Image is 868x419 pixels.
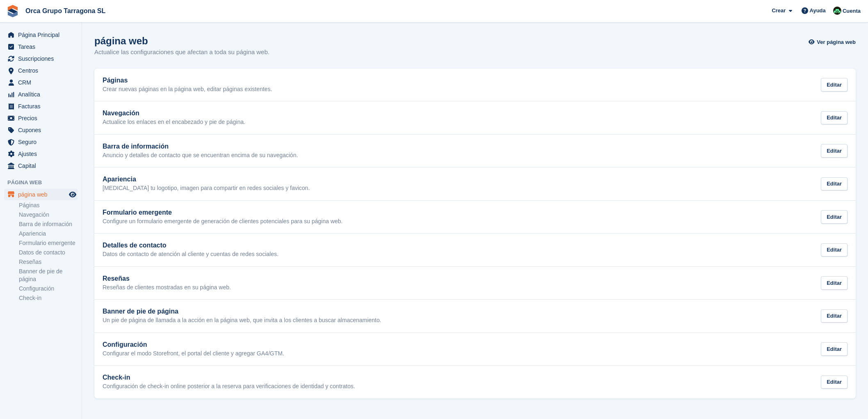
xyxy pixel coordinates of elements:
a: Navegación [19,211,78,219]
span: Ajustes [18,148,67,160]
a: Check-in [19,294,78,302]
a: Formulario emergente [19,239,78,247]
h2: Banner de pie de página [103,308,381,315]
a: Barra de información [19,220,78,228]
a: Páginas Crear nuevas páginas en la página web, editar páginas existentes. Editar [94,69,856,101]
p: Anuncio y detalles de contacto que se encuentran encima de su navegación. [103,152,298,159]
p: Crear nuevas páginas en la página web, editar páginas existentes. [103,86,272,93]
a: Reseñas [19,258,78,266]
img: stora-icon-8386f47178a22dfd0bd8f6a31ec36ba5ce8667c1dd55bd0f319d3a0aa187defe.svg [7,5,19,17]
div: Editar [821,375,847,389]
h2: Apariencia [103,176,310,183]
a: menu [4,148,78,160]
a: Configuración [19,285,78,293]
a: Detalles de contacto Datos de contacto de atención al cliente y cuentas de redes sociales. Editar [94,234,856,266]
span: Ver página web [817,38,856,46]
p: Configure un formulario emergente de generación de clientes potenciales para su página web. [103,218,343,225]
span: Tareas [18,41,67,53]
h2: Check-in [103,374,355,381]
a: menu [4,124,78,136]
a: menu [4,41,78,53]
a: Apariencia [MEDICAL_DATA] tu logotipo, imagen para compartir en redes sociales y favicon. Editar [94,167,856,200]
p: Configuración de check-in online posterior a la reserva para verificaciones de identidad y contra... [103,383,355,390]
p: Actualice los enlaces en el encabezado y pie de página. [103,119,245,126]
a: menu [4,160,78,172]
a: Páginas [19,201,78,209]
a: menu [4,53,78,64]
h2: Detalles de contacto [103,242,279,249]
a: Navegación Actualice los enlaces en el encabezado y pie de página. Editar [94,101,856,134]
div: Editar [821,309,847,323]
a: Apariencia [19,230,78,238]
div: Editar [821,243,847,257]
span: Ayuda [810,7,826,15]
a: Banner de pie de página Un pie de página de llamada a la acción en la página web, que invita a lo... [94,300,856,332]
a: Orca Grupo Tarragona SL [22,4,109,18]
span: Cupones [18,124,67,136]
a: Barra de información Anuncio y detalles de contacto que se encuentran encima de su navegación. Ed... [94,135,856,167]
div: Editar [821,111,847,125]
span: Crear [772,7,786,15]
a: menu [4,29,78,41]
div: Editar [821,276,847,290]
img: Tania [833,7,841,15]
p: [MEDICAL_DATA] tu logotipo, imagen para compartir en redes sociales y favicon. [103,185,310,192]
div: Editar [821,177,847,191]
span: Precios [18,112,67,124]
a: menu [4,101,78,112]
p: Un pie de página de llamada a la acción en la página web, que invita a los clientes a buscar alma... [103,317,381,324]
span: Página Principal [18,29,67,41]
div: Editar [821,78,847,92]
p: Datos de contacto de atención al cliente y cuentas de redes sociales. [103,251,279,258]
h2: Navegación [103,110,245,117]
span: Analítica [18,89,67,100]
h2: Páginas [103,77,272,84]
a: Check-in Configuración de check-in online posterior a la reserva para verificaciones de identidad... [94,366,856,398]
h1: página web [94,35,270,46]
span: Centros [18,65,67,76]
h2: Barra de información [103,143,298,150]
a: menú [4,189,78,200]
a: Ver página web [811,35,856,49]
span: página web [18,189,67,200]
a: menu [4,65,78,76]
span: Seguro [18,136,67,148]
span: Capital [18,160,67,172]
p: Actualice las configuraciones que afectan a toda su página web. [94,48,270,57]
div: Editar [821,144,847,158]
span: Facturas [18,101,67,112]
a: menu [4,89,78,100]
h2: Configuración [103,341,284,348]
h2: Formulario emergente [103,209,343,216]
h2: Reseñas [103,275,231,282]
div: Editar [821,210,847,224]
span: Página web [7,179,82,187]
span: Cuenta [843,7,861,15]
a: menu [4,136,78,148]
a: Reseñas Reseñas de clientes mostradas en su página web. Editar [94,267,856,300]
a: Datos de contacto [19,249,78,256]
p: Configurar el modo Storefront, el portal del cliente y agregar GA4/GTM. [103,350,284,357]
span: Suscripciones [18,53,67,64]
a: Formulario emergente Configure un formulario emergente de generación de clientes potenciales para... [94,201,856,234]
a: Vista previa de la tienda [68,190,78,199]
span: CRM [18,77,67,88]
div: Editar [821,342,847,356]
a: menu [4,112,78,124]
p: Reseñas de clientes mostradas en su página web. [103,284,231,291]
a: Configuración Configurar el modo Storefront, el portal del cliente y agregar GA4/GTM. Editar [94,333,856,366]
a: menu [4,77,78,88]
a: Banner de pie de página [19,268,78,283]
